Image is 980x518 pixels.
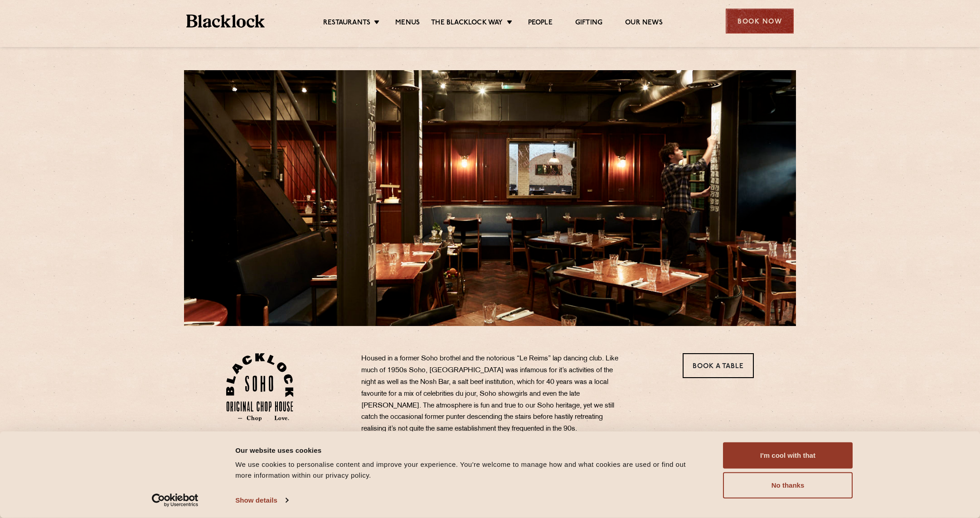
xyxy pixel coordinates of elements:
div: Our website uses cookies [235,445,703,456]
a: Menus [395,19,420,29]
a: Book a Table [683,353,754,378]
button: I'm cool with that [723,442,853,469]
a: Our News [625,19,663,29]
div: Book Now [726,9,794,34]
a: Gifting [575,19,602,29]
p: Housed in a former Soho brothel and the notorious “Le Reims” lap dancing club. Like much of 1950s... [361,353,629,435]
a: Show details [235,494,288,507]
a: The Blacklock Way [431,19,503,29]
img: Soho-stamp-default.svg [226,353,294,421]
a: Usercentrics Cookiebot - opens in a new window [136,494,215,507]
img: BL_Textured_Logo-footer-cropped.svg [186,14,265,28]
button: No thanks [723,472,853,499]
div: We use cookies to personalise content and improve your experience. You're welcome to manage how a... [235,459,703,481]
a: Restaurants [323,19,370,29]
a: People [528,19,553,29]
